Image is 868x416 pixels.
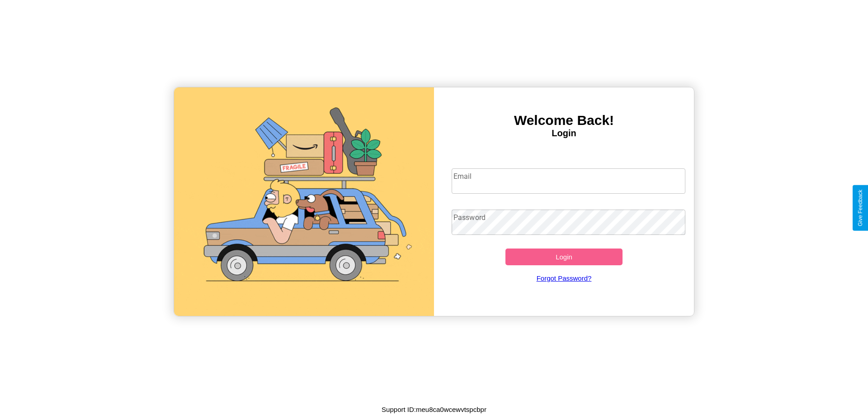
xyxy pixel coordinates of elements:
[505,249,623,265] button: Login
[434,113,694,128] h3: Welcome Back!
[174,87,434,316] img: gif
[447,265,681,291] a: Forgot Password?
[857,190,863,226] div: Give Feedback
[434,128,694,139] h4: Login
[382,403,486,416] p: Support ID: meu8ca0wcewvtspcbpr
